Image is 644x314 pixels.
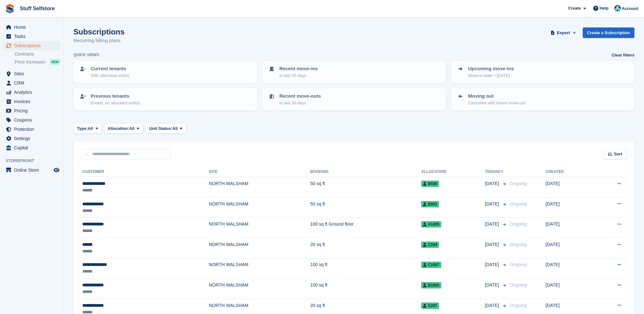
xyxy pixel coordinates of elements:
[108,125,129,132] span: Allocation:
[129,125,134,132] span: All
[14,32,52,41] span: Tasks
[263,89,445,110] a: Recent move-outs In last 30 days
[5,4,15,13] img: stora-icon-8386f47178a22dfd0bd8f6a31ec36ba5ce8667c1dd55bd0f319d3a0aa187defe.svg
[14,134,52,143] span: Settings
[14,125,52,134] span: Protection
[451,61,634,82] a: Upcoming move-ins Move-in date > [DATE]
[53,166,60,174] a: Preview store
[50,59,60,65] div: NEW
[91,93,140,100] p: Previous tenants
[73,27,125,36] h1: Subscriptions
[14,23,52,32] span: Home
[14,41,52,50] span: Subscriptions
[510,242,527,247] span: Ongoing
[510,282,527,288] span: Ongoing
[3,143,60,152] a: menu
[510,181,527,186] span: Ongoing
[3,125,60,134] a: menu
[3,97,60,106] a: menu
[3,78,60,87] a: menu
[421,242,439,248] span: C204
[14,97,52,106] span: Invoices
[485,241,500,248] span: [DATE]
[209,238,310,258] td: NORTH WALSHAM
[279,93,321,100] p: Recent move-outs
[14,106,52,115] span: Pricing
[88,125,93,132] span: All
[74,61,256,82] a: Current tenants With allocated unit(s)
[149,125,172,132] span: Unit Status:
[421,262,441,268] span: C1007
[209,218,310,238] td: NORTH WALSHAM
[611,52,634,58] a: Clear filters
[614,151,622,157] span: Sort
[3,32,60,41] a: menu
[14,69,52,78] span: Sites
[279,100,321,106] p: In last 30 days
[17,3,57,14] a: Stuff Selfstore
[485,180,500,187] span: [DATE]
[3,116,60,124] a: menu
[73,123,102,134] button: Type: All
[263,61,445,82] a: Recent move-ins In last 30 days
[3,88,60,97] a: menu
[3,134,60,143] a: menu
[73,37,125,44] p: Recurring billing plans
[14,166,52,175] span: Online Store
[209,258,310,279] td: NORTH WALSHAM
[209,197,310,218] td: NORTH WALSHAM
[568,5,581,11] span: Create
[310,218,421,238] td: 100 sq ft Ground floor
[3,41,60,50] a: menu
[421,201,439,207] span: B501
[451,89,634,110] a: Moving out Cancelled with future move-out
[77,125,88,132] span: Type:
[546,197,593,218] td: [DATE]
[468,100,525,106] p: Cancelled with future move-out
[310,197,421,218] td: 50 sq ft
[91,100,140,106] p: Ended, no allocated unit(s)
[510,262,527,267] span: Ongoing
[279,65,318,72] p: Recent move-ins
[510,303,527,308] span: Ongoing
[485,302,500,309] span: [DATE]
[14,143,52,152] span: Capital
[510,221,527,227] span: Ongoing
[485,167,507,177] th: Tenancy
[485,221,500,228] span: [DATE]
[310,258,421,279] td: 100 sq ft
[546,238,593,258] td: [DATE]
[3,69,60,78] a: menu
[3,23,60,32] a: menu
[485,261,500,268] span: [DATE]
[310,238,421,258] td: 20 sq ft
[421,181,439,187] span: B505
[14,116,52,124] span: Coupons
[3,166,60,175] a: menu
[546,258,593,279] td: [DATE]
[546,177,593,198] td: [DATE]
[14,78,52,87] span: CRM
[310,177,421,198] td: 50 sq ft
[485,201,500,207] span: [DATE]
[485,282,500,288] span: [DATE]
[421,221,441,228] span: A1005
[546,279,593,299] td: [DATE]
[546,167,593,177] th: Created
[622,5,638,12] span: Account
[3,106,60,115] a: menu
[81,167,209,177] th: Customer
[15,59,45,65] span: Price increases
[614,5,621,11] img: Simon Gardner
[91,65,129,72] p: Current tenants
[546,218,593,238] td: [DATE]
[421,167,485,177] th: Allocation
[15,51,60,57] a: Contracts
[600,5,609,11] span: Help
[510,201,527,206] span: Ongoing
[209,167,310,177] th: Site
[310,167,421,177] th: Booking
[146,123,186,134] button: Unit Status: All
[557,30,570,36] span: Export
[104,123,143,134] button: Allocation: All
